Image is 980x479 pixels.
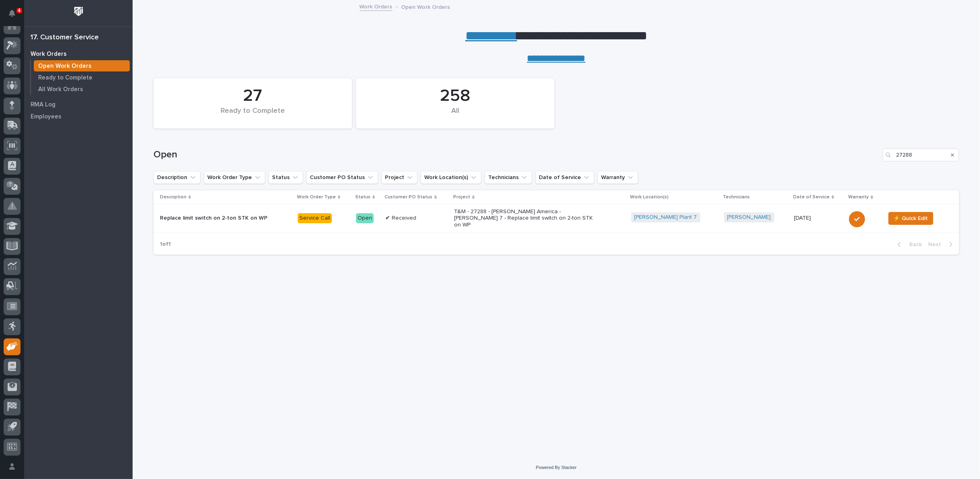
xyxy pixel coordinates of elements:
[4,5,20,22] button: Notifications
[31,51,67,58] p: Work Orders
[370,86,541,106] div: 258
[268,171,303,184] button: Status
[360,2,393,11] a: Work Orders
[894,214,928,223] span: ⚡ Quick Edit
[356,213,374,223] div: Open
[153,171,201,184] button: Description
[453,193,470,202] p: Project
[160,193,186,202] p: Description
[634,214,697,221] a: [PERSON_NAME] Plant 7
[167,86,338,106] div: 27
[31,33,99,42] div: 17. Customer Service
[31,84,133,95] a: All Work Orders
[31,72,133,83] a: Ready to Complete
[793,193,830,202] p: Date of Service
[928,241,946,248] span: Next
[883,149,959,161] input: Search
[848,193,869,202] p: Warranty
[904,241,922,248] span: Back
[381,171,417,184] button: Project
[31,60,133,71] a: Open Work Orders
[727,214,771,221] a: [PERSON_NAME]
[421,171,481,184] button: Work Location(s)
[385,215,448,222] p: ✔ Received
[10,10,20,22] div: Notifications4
[723,193,750,202] p: Technicians
[71,4,86,19] img: Workspace Logo
[38,86,83,93] p: All Work Orders
[167,107,338,124] div: Ready to Complete
[160,215,291,222] p: Replace limit switch on 2-ton STK on WP
[370,107,541,124] div: All
[385,193,432,202] p: Customer PO Status
[355,193,370,202] p: Status
[38,63,92,70] p: Open Work Orders
[204,171,265,184] button: Work Order Type
[306,171,378,184] button: Customer PO Status
[31,113,61,120] p: Employees
[153,234,177,254] p: 1 of 1
[597,171,638,184] button: Warranty
[891,241,925,248] button: Back
[485,171,532,184] button: Technicians
[24,48,133,60] a: Work Orders
[536,465,577,470] a: Powered By Stacker
[31,101,55,108] p: RMA Log
[888,212,933,225] button: ⚡ Quick Edit
[630,193,669,202] p: Work Location(s)
[298,213,332,223] div: Service Call
[18,8,20,13] p: 4
[535,171,594,184] button: Date of Service
[153,204,959,233] tr: Replace limit switch on 2-ton STK on WPService CallOpen✔ ReceivedT&M - 27288 - [PERSON_NAME] Amer...
[794,215,843,222] p: [DATE]
[24,98,133,110] a: RMA Log
[297,193,336,202] p: Work Order Type
[38,74,92,82] p: Ready to Complete
[925,241,959,248] button: Next
[24,110,133,122] a: Employees
[454,208,595,228] p: T&M - 27288 - [PERSON_NAME] America - [PERSON_NAME] 7 - Replace limit switch on 2-ton STK on WP
[401,2,450,11] p: Open Work Orders
[153,149,880,161] h1: Open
